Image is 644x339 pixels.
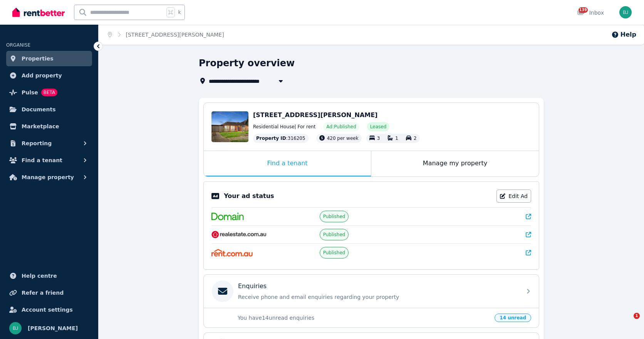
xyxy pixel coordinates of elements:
[204,151,371,176] div: Find a tenant
[6,268,92,284] a: Help centre
[323,213,345,220] span: Published
[22,156,62,165] span: Find a tenant
[395,136,398,141] span: 1
[199,57,295,69] h1: Property overview
[22,71,62,80] span: Add property
[22,173,74,182] span: Manage property
[327,136,359,141] span: 420 per week
[618,313,636,331] iframe: Intercom live chat
[22,139,52,148] span: Reporting
[495,314,531,322] span: 14 unread
[126,32,224,38] a: [STREET_ADDRESS][PERSON_NAME]
[12,7,65,18] img: RentBetter
[577,9,604,17] div: Inbox
[370,124,386,130] span: Leased
[99,25,233,45] nav: Breadcrumb
[253,124,315,130] span: Residential House | For rent
[22,271,57,280] span: Help centre
[377,136,380,141] span: 3
[6,42,30,48] span: ORGANISE
[619,6,632,18] img: Bom Jin
[22,305,73,314] span: Account settings
[371,151,539,176] div: Manage my property
[6,51,92,66] a: Properties
[238,314,490,322] p: You have 14 unread enquiries
[323,250,345,256] span: Published
[6,85,92,100] a: PulseBETA
[204,275,539,308] a: EnquiriesReceive phone and email enquiries regarding your property
[414,136,417,141] span: 2
[211,249,253,257] img: Rent.com.au
[22,88,38,97] span: Pulse
[253,134,309,143] div: : 316205
[238,282,267,291] p: Enquiries
[253,111,377,119] span: [STREET_ADDRESS][PERSON_NAME]
[256,135,286,141] span: Property ID
[634,313,640,319] span: 1
[6,68,92,83] a: Add property
[6,136,92,151] button: Reporting
[41,89,57,96] span: BETA
[211,231,267,238] img: RealEstate.com.au
[224,191,274,201] p: Your ad status
[6,119,92,134] a: Marketplace
[211,213,244,220] img: Domain.com.au
[6,169,92,185] button: Manage property
[9,322,22,334] img: Bom Jin
[496,190,531,203] a: Edit Ad
[28,324,78,333] span: [PERSON_NAME]
[579,7,588,13] span: 139
[178,9,181,15] span: k
[323,232,345,238] span: Published
[326,124,356,130] span: Ad: Published
[6,153,92,168] button: Find a tenant
[6,102,92,117] a: Documents
[22,54,54,63] span: Properties
[22,122,59,131] span: Marketplace
[22,288,64,297] span: Refer a friend
[611,30,636,39] button: Help
[238,293,517,301] p: Receive phone and email enquiries regarding your property
[6,285,92,300] a: Refer a friend
[6,302,92,317] a: Account settings
[22,105,56,114] span: Documents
